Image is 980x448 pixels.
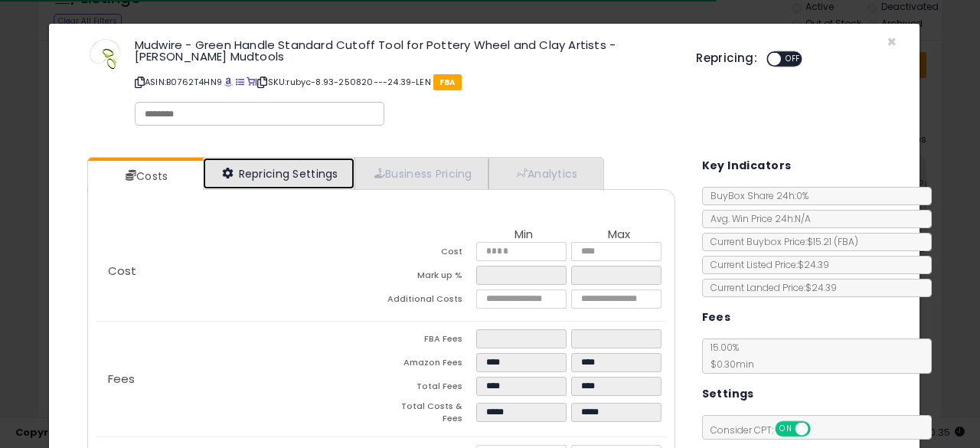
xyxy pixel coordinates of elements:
p: ASIN: B0762T4HN9 | SKU: rubyc-8.93-250820---24.39-LEN [135,70,673,94]
span: Avg. Win Price 24h: N/A [703,212,811,225]
h5: Settings [702,384,754,404]
td: Additional Costs [381,289,476,313]
a: Your listing only [247,76,255,88]
h5: Fees [702,308,731,327]
a: All offer listings [236,76,244,88]
span: × [887,31,897,53]
h5: Key Indicators [702,156,792,175]
a: BuyBox page [224,76,233,88]
span: ( FBA ) [834,235,858,248]
a: Repricing Settings [203,158,354,189]
td: Total Fees [381,377,476,401]
span: BuyBox Share 24h: 0% [703,189,808,202]
h3: Mudwire - Green Handle Standard Cutoff Tool for Pottery Wheel and Clay Artists - [PERSON_NAME] Mu... [135,39,673,62]
p: Fees [96,373,381,385]
span: Consider CPT: [703,423,831,437]
h5: Repricing: [696,52,757,64]
img: 21tR9z6VoPL._SL60_.jpg [83,39,129,70]
th: Max [571,228,666,242]
span: Current Buybox Price: [703,235,858,248]
td: FBA Fees [381,329,476,353]
p: Cost [96,265,381,277]
a: Business Pricing [354,158,488,189]
span: OFF [781,53,805,66]
td: Mark up % [381,266,476,289]
span: Current Listed Price: $24.39 [703,258,829,271]
td: Amazon Fees [381,353,476,377]
span: ON [776,423,795,436]
span: 15.00 % [703,341,754,371]
td: Total Costs & Fees [381,401,476,429]
span: OFF [808,423,832,436]
span: Current Landed Price: $24.39 [703,281,837,294]
a: Costs [88,161,201,191]
td: Cost [381,242,476,266]
span: $0.30 min [703,358,754,371]
span: FBA [433,74,462,90]
span: $15.21 [807,235,858,248]
th: Min [476,228,571,242]
a: Analytics [488,158,602,189]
